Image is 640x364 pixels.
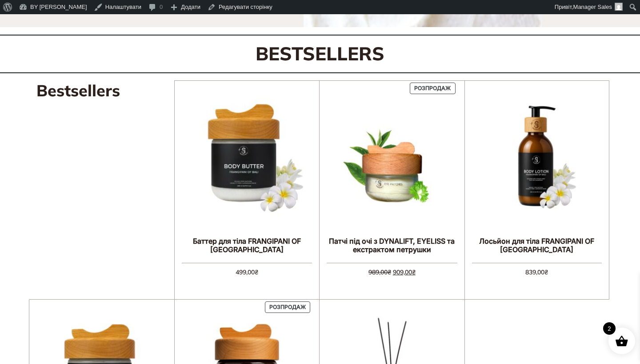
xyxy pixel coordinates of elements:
span: 839,00 [525,268,548,276]
span: ₴ [388,268,391,276]
span: Розпродаж [414,85,451,91]
span: ₴ [255,268,258,276]
span: Розпродаж [269,304,306,310]
span: ₴ [544,268,548,276]
a: Патчі під очі з DYNALIFT, EYELISS та екстрактом петрушки Патчі під очі з DYNALIFT, EYELISS та екс... [327,81,457,263]
span: 989,00 [368,268,391,276]
div: Патчі під очі з DYNALIFT, EYELISS та екстрактом петрушки [327,237,457,255]
img: Лосьйон для тіла FRANGIPANI OF BALI [472,91,602,221]
span: 2 [603,322,616,335]
h3: Bestsellers [36,80,120,101]
a: Баттер для тіла FRANGIPANI OF BALI Баттер для тіла FRANGIPANI OF [GEOGRAPHIC_DATA] [182,81,312,263]
a: Лосьйон для тіла FRANGIPANI OF BALI Лосьйон для тіла FRANGIPANI OF [GEOGRAPHIC_DATA] [472,81,602,263]
img: Патчі під очі з DYNALIFT, EYELISS та екстрактом петрушки [327,91,457,222]
img: Баттер для тіла FRANGIPANI OF BALI [182,91,312,222]
span: Manager Sales [573,4,612,10]
span: ₴ [412,268,416,276]
span: 499,00 [236,268,258,276]
div: Лосьйон для тіла FRANGIPANI OF [GEOGRAPHIC_DATA] [472,237,602,255]
span: 909,00 [393,268,416,276]
div: Баттер для тіла FRANGIPANI OF [GEOGRAPHIC_DATA] [182,237,312,255]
